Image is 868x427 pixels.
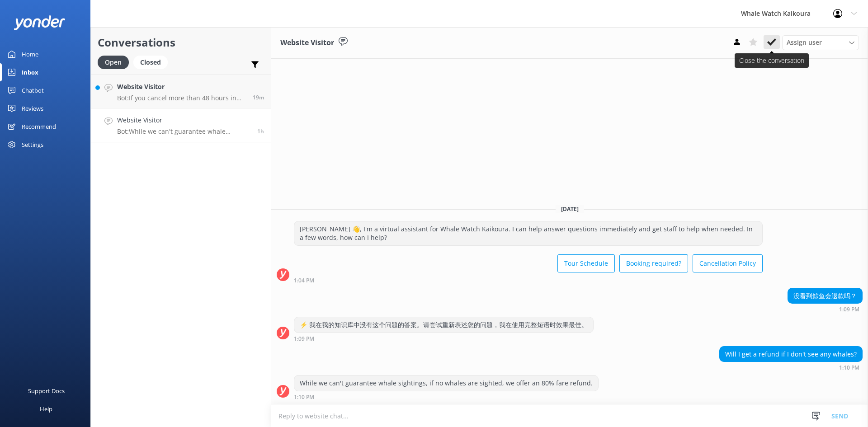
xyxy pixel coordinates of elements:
[294,335,594,342] div: Sep 13 2025 01:09pm (UTC +12:00) Pacific/Auckland
[98,56,129,69] div: Open
[22,63,38,81] div: Inbox
[839,307,859,312] strong: 1:09 PM
[117,82,246,92] h4: Website Visitor
[557,254,615,272] button: Tour Schedule
[294,394,599,400] div: Sep 13 2025 01:10pm (UTC +12:00) Pacific/Auckland
[556,205,584,213] span: [DATE]
[22,136,43,154] div: Settings
[40,400,52,418] div: Help
[22,117,56,136] div: Recommend
[719,364,863,371] div: Sep 13 2025 01:10pm (UTC +12:00) Pacific/Auckland
[280,37,334,49] h3: Website Visitor
[257,127,264,135] span: Sep 13 2025 01:10pm (UTC +12:00) Pacific/Auckland
[253,94,264,101] span: Sep 13 2025 02:29pm (UTC +12:00) Pacific/Auckland
[294,394,314,400] strong: 1:10 PM
[117,94,246,102] p: Bot: If you cancel more than 48 hours in advance of your tour departure, you get a 100% refund. T...
[22,81,44,99] div: Chatbot
[91,108,271,142] a: Website VisitorBot:While we can't guarantee whale sightings, if no whales are sighted, we offer a...
[294,336,314,342] strong: 1:09 PM
[720,347,862,362] div: Will I get a refund if I don't see any whales?
[28,382,65,400] div: Support Docs
[788,306,863,312] div: Sep 13 2025 01:09pm (UTC +12:00) Pacific/Auckland
[782,35,859,50] div: Assign User
[133,57,172,67] a: Closed
[294,317,593,333] div: ⚡ 我在我的知识库中没有这个问题的答案。请尝试重新表述您的问题，我在使用完整短语时效果最佳。
[14,15,66,30] img: yonder-white-logo.png
[117,115,250,125] h4: Website Visitor
[619,254,688,272] button: Booking required?
[133,56,168,69] div: Closed
[294,221,762,245] div: [PERSON_NAME] 👋, I'm a virtual assistant for Whale Watch Kaikoura. I can help answer questions im...
[22,99,43,117] div: Reviews
[117,127,250,136] p: Bot: While we can't guarantee whale sightings, if no whales are sighted, we offer an 80% fare ref...
[294,375,598,391] div: While we can't guarantee whale sightings, if no whales are sighted, we offer an 80% fare refund.
[839,365,859,371] strong: 1:10 PM
[294,278,314,283] strong: 1:04 PM
[98,34,264,51] h2: Conversations
[98,57,133,67] a: Open
[693,254,763,272] button: Cancellation Policy
[22,45,38,63] div: Home
[788,288,862,304] div: 没看到鲸鱼会退款吗？
[91,75,271,108] a: Website VisitorBot:If you cancel more than 48 hours in advance of your tour departure, you get a ...
[787,38,822,47] span: Assign user
[294,277,763,283] div: Sep 13 2025 01:04pm (UTC +12:00) Pacific/Auckland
